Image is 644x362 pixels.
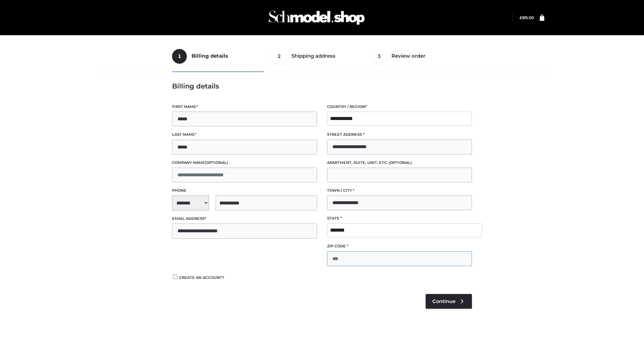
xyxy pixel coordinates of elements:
span: £ [520,15,522,20]
span: Create an account? [179,275,224,280]
label: ZIP Code [327,243,472,249]
label: Street address [327,131,472,138]
bdi: 89.00 [520,15,534,20]
a: Continue [426,294,472,309]
label: Last name [172,131,317,138]
label: Company name [172,160,317,166]
a: £89.00 [520,15,534,20]
label: Apartment, suite, unit, etc. [327,160,472,166]
input: Create an account? [172,275,178,279]
h3: Billing details [172,82,472,90]
label: Phone [172,187,317,194]
label: First name [172,104,317,110]
img: Schmodel Admin 964 [266,4,367,31]
label: Email address [172,216,317,222]
label: Town / City [327,187,472,194]
label: State [327,215,472,222]
span: (optional) [205,160,228,165]
label: Country / Region [327,104,472,110]
span: Continue [432,298,455,304]
span: (optional) [389,160,412,165]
